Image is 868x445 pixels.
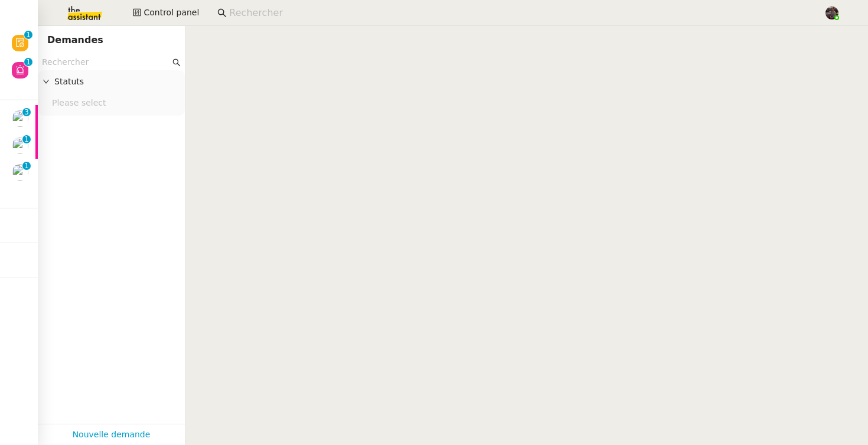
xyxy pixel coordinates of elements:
nz-badge-sup: 1 [22,135,31,143]
img: 2af2e8ed-4e7a-4339-b054-92d163d57814 [825,6,838,19]
nz-badge-sup: 1 [24,31,32,39]
nz-page-header-title: Demandes [47,32,103,48]
nz-badge-sup: 3 [22,108,31,116]
p: 1 [24,162,29,172]
p: 1 [26,31,31,41]
p: 1 [26,58,31,68]
p: 1 [24,135,29,146]
img: users%2FvmnJXRNjGXZGy0gQLmH5CrabyCb2%2Favatar%2F07c9d9ad-5b06-45ca-8944-a3daedea5428 [12,138,28,154]
nz-badge-sup: 1 [22,162,31,170]
p: 3 [24,108,29,119]
img: users%2FAXgjBsdPtrYuxuZvIJjRexEdqnq2%2Favatar%2F1599931753966.jpeg [12,110,28,127]
button: Control panel [126,5,206,21]
a: Nouvelle demande [73,428,151,441]
span: Statuts [54,75,180,89]
img: users%2FvmnJXRNjGXZGy0gQLmH5CrabyCb2%2Favatar%2F07c9d9ad-5b06-45ca-8944-a3daedea5428 [12,164,28,181]
input: Rechercher [42,55,170,69]
nz-badge-sup: 1 [24,58,32,66]
span: Control panel [143,6,199,19]
div: Statuts [38,70,185,93]
input: Rechercher [229,5,812,21]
